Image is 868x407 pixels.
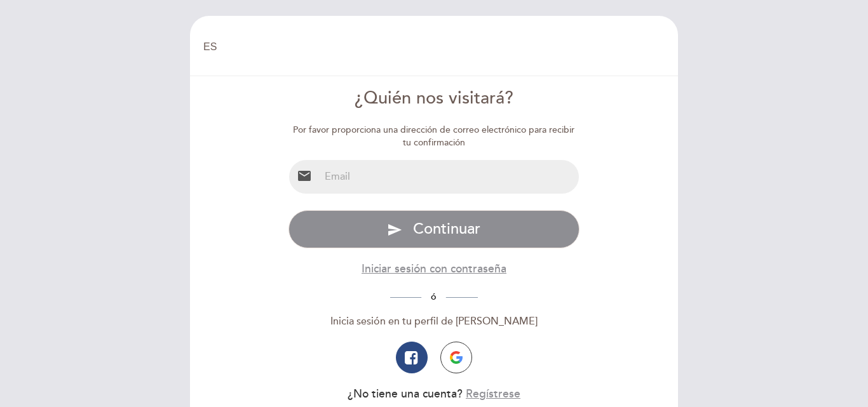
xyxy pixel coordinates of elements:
[450,351,463,364] img: icon-google.png
[288,124,580,149] div: Por favor proporciona una dirección de correo electrónico para recibir tu confirmación
[387,222,402,237] i: send
[288,314,580,329] div: Inicia sesión en tu perfil de [PERSON_NAME]
[288,86,580,111] div: ¿Quién nos visitará?
[466,386,520,402] button: Regístrese
[413,220,480,238] span: Continuar
[348,387,463,401] span: ¿No tiene una cuenta?
[288,210,580,248] button: send Continuar
[362,261,506,277] button: Iniciar sesión con contraseña
[297,168,312,183] i: email
[421,291,446,302] span: ó
[320,160,580,194] input: Email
